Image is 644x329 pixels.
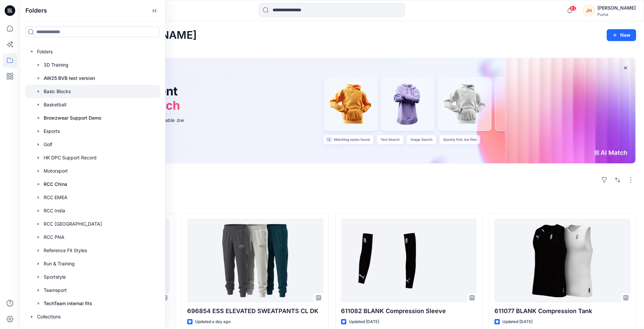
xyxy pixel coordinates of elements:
div: Puma [597,12,636,17]
p: Updated [DATE] [502,318,533,325]
div: JH [583,5,595,17]
p: TechTeam internal fits [44,300,92,307]
p: RCC China [44,180,67,188]
a: 696854 ESS ELEVATED SWEATPANTS CL DK [187,219,323,302]
span: 82 [569,6,577,11]
p: 696854 ESS ELEVATED SWEATPANTS CL DK [187,306,323,316]
p: Browzwear Support Demo [44,114,101,122]
p: 611082 BLANK Compression Sleeve [341,306,477,316]
h4: Styles [28,198,636,206]
a: 611077 BLANK Compression Tank [494,219,630,302]
p: 611077 BLANK Compression Tank [494,306,630,316]
p: AW25 BVB test version [44,74,95,82]
p: Updated a day ago [195,318,231,325]
a: 611082 BLANK Compression Sleeve [341,219,477,302]
div: [PERSON_NAME] [597,4,636,12]
p: Updated [DATE] [349,318,379,325]
button: New [607,29,636,41]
